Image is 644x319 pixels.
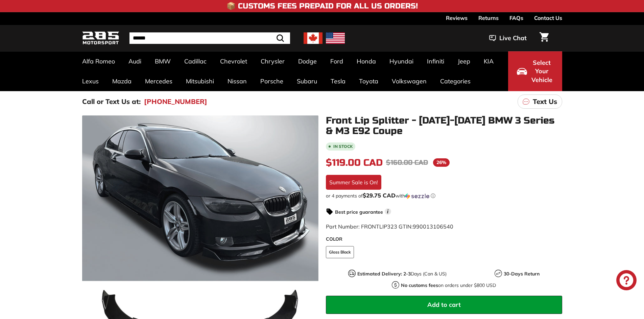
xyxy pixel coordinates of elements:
[324,51,350,71] a: Ford
[480,30,535,47] button: Live Chat
[352,71,385,91] a: Toyota
[221,71,254,91] a: Nissan
[433,71,477,91] a: Categories
[533,97,557,107] p: Text Us
[530,58,553,84] span: Select Your Vehicle
[129,32,290,44] input: Search
[75,71,105,91] a: Lexus
[291,51,324,71] a: Dodge
[226,2,418,10] h4: 📦 Customs Fees Prepaid for All US Orders!
[324,71,352,91] a: Tesla
[518,95,562,109] a: Text Us
[357,270,447,277] p: Days (Can & US)
[383,51,420,71] a: Hyundai
[148,51,177,71] a: BMW
[326,236,562,243] label: COLOR
[363,192,396,199] span: $29.75 CAD
[477,51,500,71] a: KIA
[427,301,461,309] span: Add to cart
[254,51,291,71] a: Chrysler
[138,71,179,91] a: Mercedes
[333,144,353,149] b: In stock
[213,51,254,71] a: Chevrolet
[326,223,453,230] span: Part Number: FRONTLIP323 GTIN:
[144,97,207,107] a: [PHONE_NUMBER]
[335,209,383,215] strong: Best price guarantee
[451,51,477,71] a: Jeep
[254,71,290,91] a: Porsche
[326,296,562,314] button: Add to cart
[534,12,562,24] a: Contact Us
[509,12,523,24] a: FAQs
[499,34,527,43] span: Live Chat
[385,71,433,91] a: Volkswagen
[401,282,496,289] p: on orders under $800 USD
[446,12,468,24] a: Reviews
[508,51,562,91] button: Select Your Vehicle
[504,271,540,277] strong: 30-Days Return
[433,158,450,167] span: 26%
[82,97,141,107] p: Call or Text Us at:
[420,51,451,71] a: Infiniti
[75,51,122,71] a: Alfa Romeo
[386,158,428,167] span: $160.00 CAD
[614,270,639,292] inbox-online-store-chat: Shopify online store chat
[385,208,391,215] span: i
[179,71,221,91] a: Mitsubishi
[326,192,562,199] div: or 4 payments of with
[177,51,213,71] a: Cadillac
[413,223,453,230] span: 990013106540
[326,192,562,199] div: or 4 payments of$29.75 CADwithSezzle Click to learn more about Sezzle
[82,30,119,46] img: Logo_285_Motorsport_areodynamics_components
[401,282,438,288] strong: No customs fees
[122,51,148,71] a: Audi
[535,27,553,50] a: Cart
[326,157,383,168] span: $119.00 CAD
[290,71,324,91] a: Subaru
[478,12,499,24] a: Returns
[357,271,411,277] strong: Estimated Delivery: 2-3
[105,71,138,91] a: Mazda
[326,115,562,136] h1: Front Lip Splitter - [DATE]-[DATE] BMW 3 Series & M3 E92 Coupe
[350,51,383,71] a: Honda
[326,175,381,190] div: Summer Sale is On!
[405,193,429,199] img: Sezzle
